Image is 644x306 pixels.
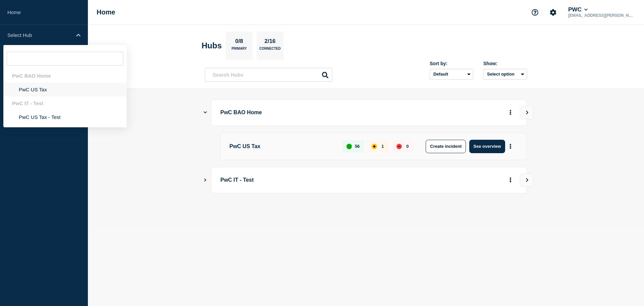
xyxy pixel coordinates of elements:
button: Select option [483,69,527,80]
button: Support [528,5,542,19]
button: See overview [469,140,505,153]
li: PwC US Tax [3,83,127,96]
p: [EMAIL_ADDRESS][PERSON_NAME][PERSON_NAME][DOMAIN_NAME] [567,13,637,18]
div: PwC IT - Test [3,96,127,110]
p: PwC US Tax [229,140,335,153]
li: PwC US Tax - Test [3,110,127,124]
button: Create incident [426,140,466,153]
p: Connected [259,47,280,54]
div: PwC BAO Home [3,69,127,83]
h2: Hubs [202,41,222,50]
h1: Home [97,8,115,16]
p: PwC IT - Test [220,174,406,186]
div: Sort by: [430,61,473,66]
button: View [520,173,533,187]
div: affected [372,144,377,149]
button: More actions [506,106,515,119]
p: Primary [231,47,247,54]
button: Show Connected Hubs [204,110,207,115]
p: 2/16 [262,38,278,47]
div: down [396,144,402,149]
div: Show: [483,61,527,66]
button: PWC [567,6,589,13]
div: up [346,144,352,149]
p: 1 [381,144,384,149]
p: Select Hub [7,32,72,38]
select: Sort by [430,69,473,80]
button: Show Connected Hubs [204,178,207,183]
button: Account settings [546,5,560,19]
input: Search Hubs [205,68,332,82]
button: More actions [506,140,515,152]
p: 56 [355,144,360,149]
button: More actions [506,174,515,186]
p: PwC BAO Home [220,106,406,119]
p: 0 [406,144,409,149]
button: View [520,106,533,119]
p: 0/8 [233,38,246,47]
